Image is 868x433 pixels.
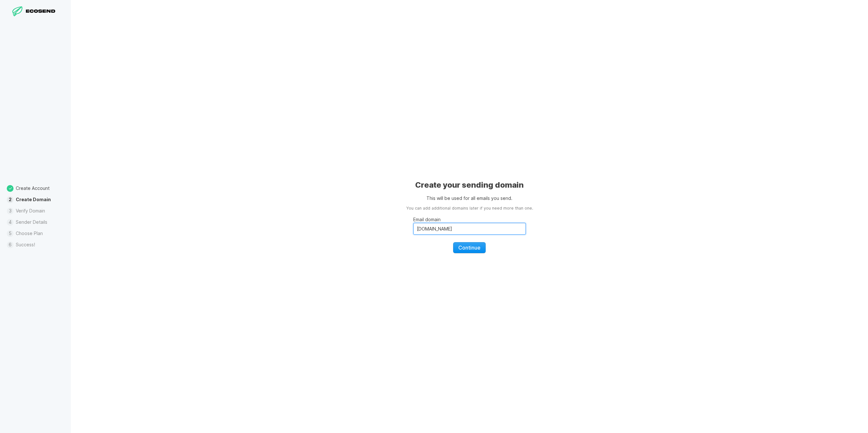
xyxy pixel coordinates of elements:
[458,244,481,251] span: Continue
[413,223,526,235] input: Email domain
[453,242,486,253] button: Continue
[415,180,524,190] h1: Create your sending domain
[406,205,533,212] aside: You can add additional domains later if you need more than one.
[413,216,526,223] p: Email domain
[426,195,512,202] p: This will be used for all emails you send.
